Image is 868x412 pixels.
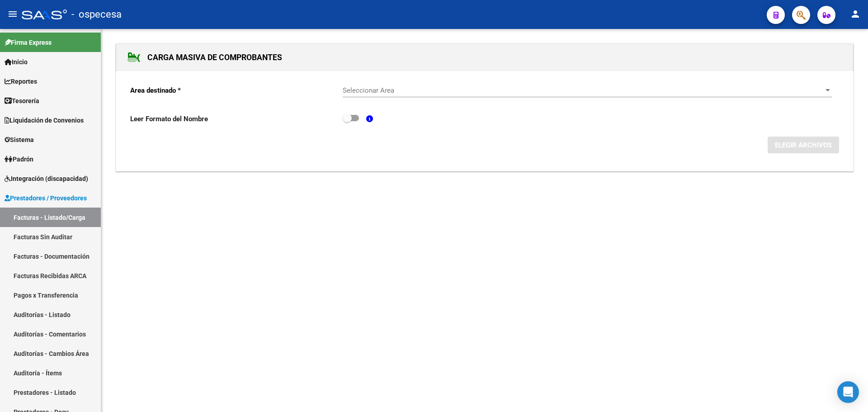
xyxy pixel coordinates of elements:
[130,85,343,95] p: Area destinado *
[127,50,282,65] h1: CARGA MASIVA DE COMPROBANTES
[5,38,52,47] span: Firma Express
[71,5,122,24] span: - ospecesa
[837,381,859,403] div: Open Intercom Messenger
[850,9,861,19] mat-icon: person
[5,174,88,184] span: Integración (discapacidad)
[768,137,839,153] button: ELEGIR ARCHIVOS
[130,114,343,124] p: Leer Formato del Nombre
[5,76,37,86] span: Reportes
[5,193,87,203] span: Prestadores / Proveedores
[5,57,28,67] span: Inicio
[5,154,33,164] span: Padrón
[5,135,34,145] span: Sistema
[5,96,39,106] span: Tesorería
[5,115,84,125] span: Liquidación de Convenios
[343,86,824,95] span: Seleccionar Area
[7,9,18,19] mat-icon: menu
[775,141,832,149] span: ELEGIR ARCHIVOS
